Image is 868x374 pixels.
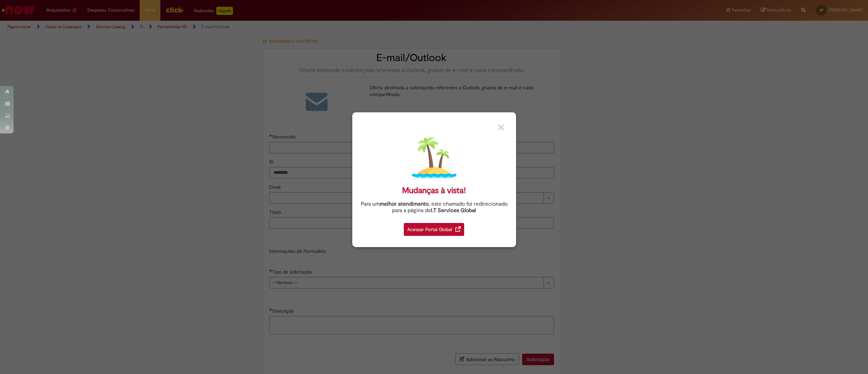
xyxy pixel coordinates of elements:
a: Acessar Portal Global [404,219,464,236]
img: close_button_grey.png [498,124,504,130]
a: I.T Services Global [431,203,476,214]
strong: melhor atendimento [380,201,429,207]
div: Acessar Portal Global [404,223,464,236]
div: Mudanças à vista! [402,186,466,195]
img: redirect_link.png [455,226,461,232]
div: Para um , este chamado foi redirecionado para a página de [357,201,511,214]
img: island.png [412,136,456,180]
